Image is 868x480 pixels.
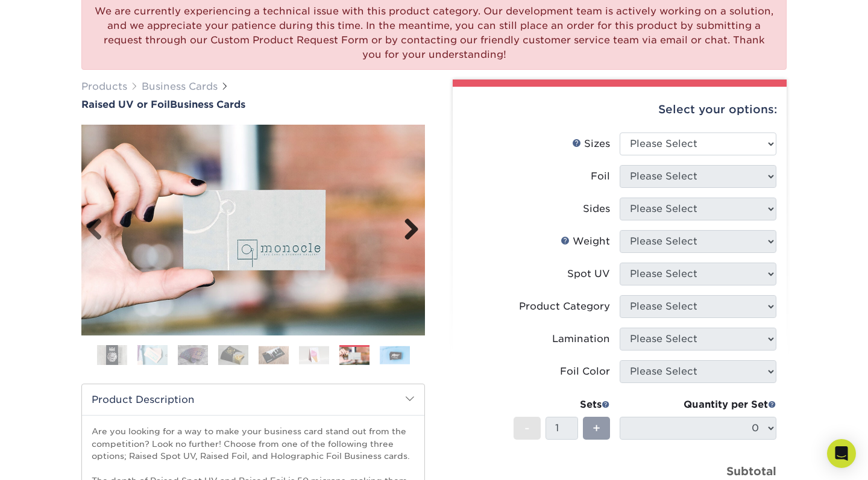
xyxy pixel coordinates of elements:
div: Weight [561,234,610,249]
img: Business Cards 04 [218,344,248,366]
a: Business Cards [142,81,218,92]
a: Raised UV or FoilBusiness Cards [81,99,425,110]
img: Business Cards 07 [339,347,370,366]
div: Spot UV [567,267,610,281]
div: Foil [591,169,610,184]
div: Sizes [572,137,610,151]
img: Business Cards 05 [259,346,289,364]
div: Sides [583,202,610,216]
iframe: Google Customer Reviews [3,443,102,476]
h2: Product Description [82,384,424,415]
img: Raised UV or Foil 07 [81,125,425,335]
div: Foil Color [560,364,610,379]
div: Open Intercom Messenger [827,439,856,468]
div: Lamination [552,332,610,346]
span: Raised UV or Foil [81,99,170,110]
strong: Subtotal [726,464,776,478]
span: - [524,419,530,437]
h1: Business Cards [81,99,425,110]
span: + [593,419,600,437]
div: Sets [514,397,610,412]
img: Business Cards 06 [299,346,329,364]
img: Business Cards 03 [178,344,208,366]
img: Business Cards 02 [137,344,168,366]
img: Business Cards 08 [380,346,410,364]
img: Business Cards 01 [97,340,127,370]
a: Products [81,81,127,92]
div: Select your options: [462,87,777,132]
div: Quantity per Set [620,397,776,412]
div: Product Category [519,299,610,314]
